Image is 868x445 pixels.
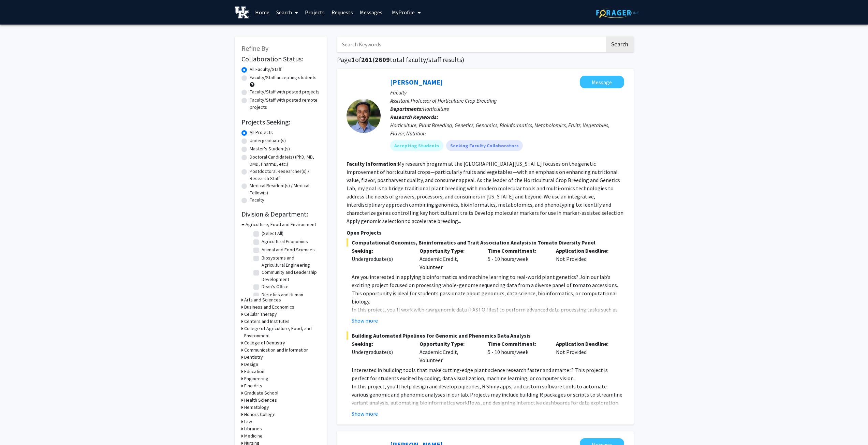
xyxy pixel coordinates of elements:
[262,238,308,245] label: Agricultural Economics
[244,425,262,432] h3: Libraries
[241,210,320,218] h2: Division & Department:
[347,160,398,167] b: Faculty Information:
[244,325,320,339] h3: College of Agriculture, Food, and Environment
[352,410,378,418] button: Show more
[414,247,483,271] div: Academic Credit, Volunteer
[351,55,355,64] span: 1
[244,368,264,375] h3: Education
[352,255,410,263] div: Undergraduate(s)
[414,340,483,364] div: Academic Credit, Volunteer
[483,340,551,364] div: 5 - 10 hours/week
[241,44,268,53] span: Refine By
[244,411,276,418] h3: Honors College
[423,105,449,112] span: Horticulture
[347,228,624,237] p: Open Projects
[551,340,619,364] div: Not Provided
[301,0,328,24] a: Projects
[328,0,356,24] a: Requests
[250,88,320,95] label: Faculty/Staff with posted projects
[356,0,386,24] a: Messages
[420,340,477,348] p: Opportunity Type:
[250,196,264,204] label: Faculty
[390,88,624,97] p: Faculty
[352,348,410,356] div: Undergraduate(s)
[352,340,410,348] p: Seeking:
[250,168,320,182] label: Postdoctoral Researcher(s) / Research Staff
[244,418,252,425] h3: Law
[262,230,283,237] label: (Select All)
[606,36,634,52] button: Search
[352,366,624,382] p: Interested in building tools that make cutting-edge plant science research faster and smarter? Th...
[250,129,273,136] label: All Projects
[244,404,269,411] h3: Hematology
[337,56,634,64] h1: Page of ( total faculty/staff results)
[244,318,290,325] h3: Centers and Institutes
[375,55,390,64] span: 2609
[244,339,285,346] h3: College of Dentistry
[347,160,623,224] fg-read-more: My research program at the [GEOGRAPHIC_DATA][US_STATE] focuses on the genetic improvement of hort...
[252,0,273,24] a: Home
[244,382,262,389] h3: Fine Arts
[352,382,624,423] p: In this project, you’ll help design and develop pipelines, R Shiny apps, and custom software tool...
[352,316,378,325] button: Show more
[352,306,624,346] p: In this project, you'll work with raw genomic data (FASTQ files) to perform advanced data process...
[347,238,624,247] span: Computational Genomics, Bioinformatics and Trait Association Analysis in Tomato Diversity Panel
[244,432,263,440] h3: Medicine
[390,78,443,86] a: [PERSON_NAME]
[250,66,281,73] label: All Faculty/Staff
[235,6,249,18] img: University of Kentucky Logo
[262,269,318,283] label: Community and Leadership Development
[580,76,624,88] button: Message Manoj Sapkota
[551,247,619,271] div: Not Provided
[273,0,301,24] a: Search
[5,414,29,440] iframe: Chat
[556,247,614,255] p: Application Deadline:
[244,397,277,404] h3: Health Sciences
[352,273,624,306] p: Are you interested in applying bioinformatics and machine learning to real-world plant genetics? ...
[361,55,372,64] span: 261
[596,8,639,18] img: ForagerOne Logo
[420,247,477,255] p: Opportunity Type:
[244,375,268,382] h3: Engineering
[352,247,410,255] p: Seeking:
[250,153,320,168] label: Doctoral Candidate(s) (PhD, MD, DMD, PharmD, etc.)
[244,303,294,311] h3: Business and Economics
[250,97,320,111] label: Faculty/Staff with posted remote projects
[241,55,320,63] h2: Collaboration Status:
[392,9,415,16] span: My Profile
[250,182,320,196] label: Medical Resident(s) / Medical Fellow(s)
[262,283,289,290] label: Dean's Office
[337,36,605,52] input: Search Keywords
[390,105,423,112] b: Departments:
[488,340,546,348] p: Time Commitment:
[244,346,309,354] h3: Communication and Information
[390,114,438,120] b: Research Keywords:
[390,97,624,105] p: Assistant Professor of Horticulture Crop Breeding
[488,247,546,255] p: Time Commitment:
[262,291,318,306] label: Dietetics and Human Nutrition
[262,246,315,253] label: Animal and Food Sciences
[390,140,443,151] mat-chip: Accepting Students
[446,140,523,151] mat-chip: Seeking Faculty Collaborators
[244,361,258,368] h3: Design
[244,296,281,303] h3: Arts and Sciences
[244,389,278,397] h3: Graduate School
[262,254,318,269] label: Biosystems and Agricultural Engineering
[250,74,317,81] label: Faculty/Staff accepting students
[244,311,277,318] h3: Cellular Therapy
[250,145,290,152] label: Master's Student(s)
[244,354,263,361] h3: Dentistry
[347,331,624,340] span: Building Automated Pipelines for Genomic and Phenomics Data Analysis
[250,137,286,144] label: Undergraduate(s)
[241,118,320,126] h2: Projects Seeking:
[483,247,551,271] div: 5 - 10 hours/week
[556,340,614,348] p: Application Deadline:
[246,221,316,228] h3: Agriculture, Food and Environment
[390,121,624,137] div: Horticulture, Plant Breeding, Genetics, Genomics, Bioinformatics, Metabolomics, Fruits, Vegetable...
